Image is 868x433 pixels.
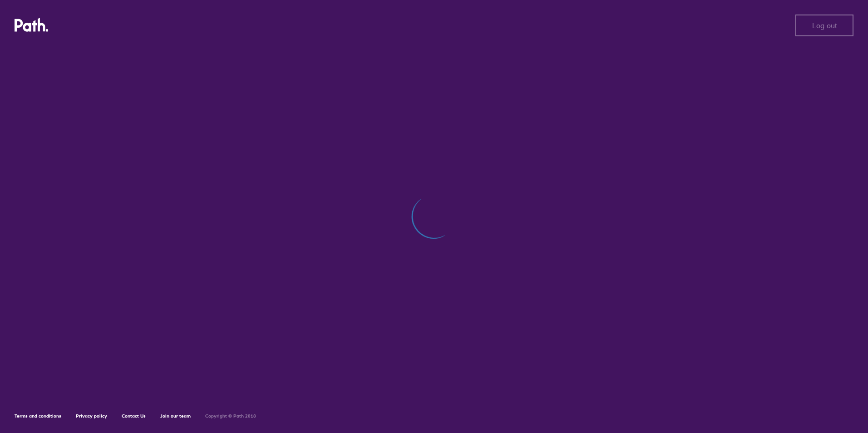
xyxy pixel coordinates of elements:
h6: Copyright © Path 2018 [205,413,256,419]
a: Join our team [160,413,191,419]
a: Terms and conditions [15,413,61,419]
a: Contact Us [122,413,146,419]
a: Privacy policy [76,413,107,419]
button: Log out [795,15,853,36]
span: Log out [812,21,837,30]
